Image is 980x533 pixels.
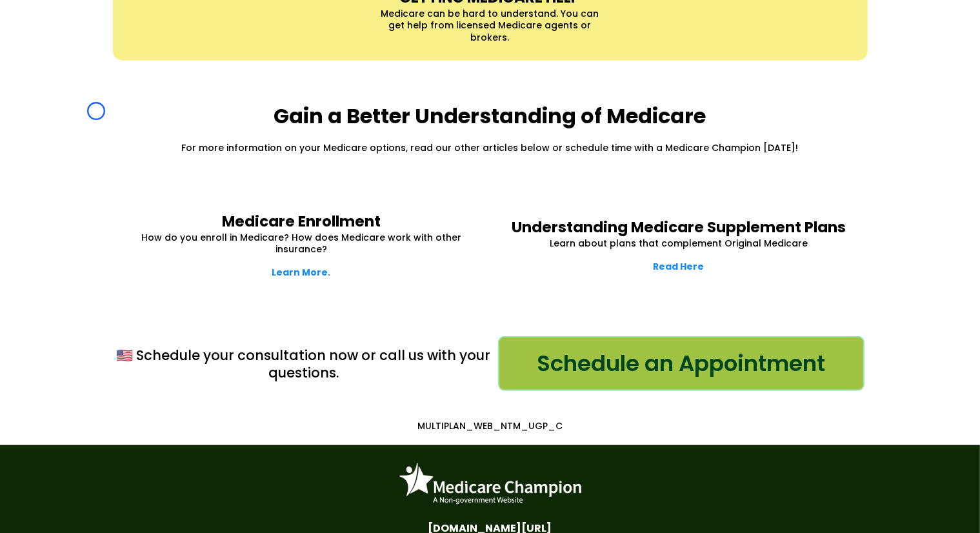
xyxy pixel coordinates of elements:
[274,101,706,130] strong: Gain a Better Understanding of Medicare
[116,347,492,382] p: 🇺🇸 Schedule your consultation now or call us with your questions.
[537,347,825,380] span: Schedule an Appointment
[512,217,846,237] strong: Understanding Medicare Supplement Plans
[116,142,865,154] p: For more information on your Medicare options, read our other articles below or schedule time wit...
[381,8,599,43] p: Medicare can be hard to understand. You can get help from licensed Medicare agents or brokers.
[498,336,865,391] a: Schedule an Appointment
[654,260,705,273] a: Read Here
[129,232,474,255] p: How do you enroll in Medicare? How does Medicare work with other insurance?
[119,420,861,432] p: MULTIPLAN_WEB_NTM_UGP_C
[506,237,852,249] p: Learn about plans that complement Original Medicare
[222,211,381,232] strong: Medicare Enrollment
[272,266,331,279] a: Learn More.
